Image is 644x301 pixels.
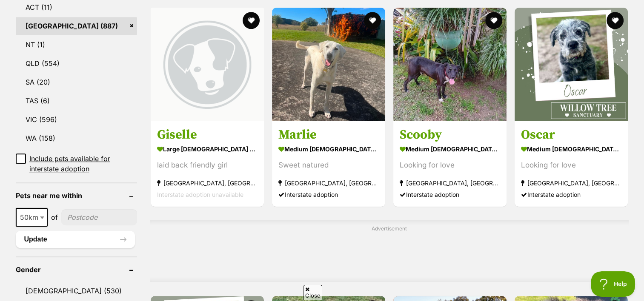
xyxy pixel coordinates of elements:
h3: Scooby [400,127,500,143]
div: Interstate adoption [400,189,500,200]
button: Update [16,231,135,248]
span: of [51,212,58,222]
span: Include pets available for interstate adoption [29,153,137,174]
button: favourite [364,12,381,29]
a: [GEOGRAPHIC_DATA] (887) [16,17,137,35]
div: laid back friendly girl [157,159,258,171]
header: Gender [16,266,137,273]
a: NT (1) [16,36,137,54]
strong: [GEOGRAPHIC_DATA], [GEOGRAPHIC_DATA] [278,177,379,189]
button: favourite [243,12,260,29]
a: SA (20) [16,73,137,91]
iframe: Help Scout Beacon - Open [591,271,635,297]
h3: Giselle [157,127,258,143]
span: Interstate adoption unavailable [157,191,243,198]
a: Marlie medium [DEMOGRAPHIC_DATA] Dog Sweet natured [GEOGRAPHIC_DATA], [GEOGRAPHIC_DATA] Interstat... [272,120,385,207]
div: Looking for love [521,159,621,171]
strong: [GEOGRAPHIC_DATA], [GEOGRAPHIC_DATA] [521,177,621,189]
button: favourite [485,12,502,29]
div: Advertisement [150,220,629,282]
span: 50km [16,208,48,227]
strong: large [DEMOGRAPHIC_DATA] Dog [157,143,258,155]
div: Looking for love [400,159,500,171]
h3: Oscar [521,127,621,143]
strong: medium [DEMOGRAPHIC_DATA] Dog [521,143,621,155]
strong: medium [DEMOGRAPHIC_DATA] Dog [278,143,379,155]
a: VIC (596) [16,111,137,128]
span: 50km [17,211,47,223]
strong: medium [DEMOGRAPHIC_DATA] Dog [400,143,500,155]
a: Oscar medium [DEMOGRAPHIC_DATA] Dog Looking for love [GEOGRAPHIC_DATA], [GEOGRAPHIC_DATA] Interst... [515,120,628,207]
a: WA (158) [16,129,137,147]
header: Pets near me within [16,192,137,199]
div: Sweet natured [278,159,379,171]
img: Oscar - Australian Cattle Dog [515,8,628,121]
a: [DEMOGRAPHIC_DATA] (530) [16,282,137,300]
a: Scooby medium [DEMOGRAPHIC_DATA] Dog Looking for love [GEOGRAPHIC_DATA], [GEOGRAPHIC_DATA] Inters... [393,120,507,207]
button: favourite [607,12,624,29]
span: Close [303,285,322,300]
div: Interstate adoption [521,189,621,200]
a: Include pets available for interstate adoption [16,153,137,174]
h3: Marlie [278,127,379,143]
strong: [GEOGRAPHIC_DATA], [GEOGRAPHIC_DATA] [400,177,500,189]
strong: [GEOGRAPHIC_DATA], [GEOGRAPHIC_DATA] [157,177,258,189]
a: TAS (6) [16,92,137,110]
img: Scooby - Australian Kelpie x Border Collie Dog [393,8,507,121]
a: QLD (554) [16,54,137,72]
a: Giselle large [DEMOGRAPHIC_DATA] Dog laid back friendly girl [GEOGRAPHIC_DATA], [GEOGRAPHIC_DATA]... [151,120,264,207]
img: Marlie - Maremma Sheepdog [272,8,385,121]
div: Interstate adoption [278,189,379,200]
input: postcode [61,209,137,225]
